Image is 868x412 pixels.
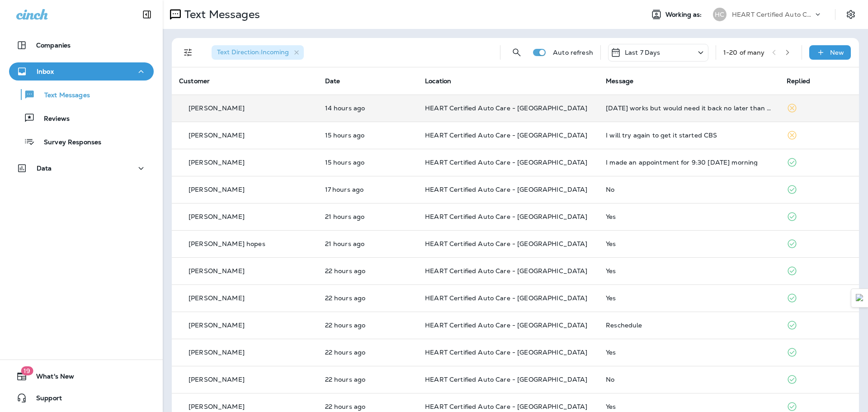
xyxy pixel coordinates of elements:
[134,5,160,24] button: Collapse Sidebar
[217,48,289,56] span: Text Direction : Incoming
[212,45,304,60] div: Text Direction:Incoming
[181,8,260,21] p: Text Messages
[713,8,726,21] div: HC
[325,376,411,383] p: Oct 14, 2025 09:03 AM
[606,403,772,410] div: Yes
[553,49,593,56] p: Auto refresh
[9,367,154,385] button: 19What's New
[27,394,62,405] span: Support
[723,49,765,56] div: 1 - 20 of many
[35,115,70,123] p: Reviews
[325,159,411,166] p: Oct 14, 2025 03:49 PM
[325,186,411,193] p: Oct 14, 2025 02:00 PM
[665,11,704,19] span: Working as:
[606,159,772,166] div: I made an appointment for 9:30 tomorrow morning
[425,294,587,302] span: HEART Certified Auto Care - [GEOGRAPHIC_DATA]
[9,62,154,81] button: Inbox
[189,240,265,247] p: [PERSON_NAME] hopes
[325,349,411,356] p: Oct 14, 2025 09:03 AM
[425,375,587,384] span: HEART Certified Auto Care - [GEOGRAPHIC_DATA]
[36,42,71,49] p: Companies
[325,77,340,85] span: Date
[189,294,245,302] p: [PERSON_NAME]
[425,403,587,411] span: HEART Certified Auto Care - [GEOGRAPHIC_DATA]
[425,240,587,248] span: HEART Certified Auto Care - [GEOGRAPHIC_DATA]
[606,104,772,112] div: Thursday works but would need it back no later than 2:30. If that timing doesn't work then Tuesda...
[189,376,245,383] p: [PERSON_NAME]
[35,91,90,100] p: Text Messages
[425,213,587,221] span: HEART Certified Auto Care - [GEOGRAPHIC_DATA]
[35,138,101,147] p: Survey Responses
[9,389,154,407] button: Support
[606,186,772,193] div: No
[425,131,587,139] span: HEART Certified Auto Care - [GEOGRAPHIC_DATA]
[843,6,859,23] button: Settings
[37,165,52,172] p: Data
[9,132,154,151] button: Survey Responses
[189,132,245,139] p: [PERSON_NAME]
[325,322,411,329] p: Oct 14, 2025 09:04 AM
[189,349,245,356] p: [PERSON_NAME]
[606,240,772,247] div: Yes
[425,104,587,112] span: HEART Certified Auto Care - [GEOGRAPHIC_DATA]
[732,11,813,18] p: HEART Certified Auto Care
[606,132,772,139] div: I will try again to get it started CBS
[9,85,154,104] button: Text Messages
[325,132,411,139] p: Oct 14, 2025 03:56 PM
[606,322,772,329] div: Reschedule
[21,366,33,375] span: 19
[189,186,245,193] p: [PERSON_NAME]
[325,240,411,247] p: Oct 14, 2025 09:37 AM
[189,403,245,410] p: [PERSON_NAME]
[425,348,587,356] span: HEART Certified Auto Care - [GEOGRAPHIC_DATA]
[325,403,411,410] p: Oct 14, 2025 09:02 AM
[27,373,74,384] span: What's New
[606,376,772,383] div: No
[425,185,587,194] span: HEART Certified Auto Care - [GEOGRAPHIC_DATA]
[189,213,245,220] p: [PERSON_NAME]
[9,36,154,54] button: Companies
[9,109,154,128] button: Reviews
[830,49,844,56] p: New
[425,158,587,166] span: HEART Certified Auto Care - [GEOGRAPHIC_DATA]
[425,77,451,85] span: Location
[606,349,772,356] div: Yes
[179,77,210,85] span: Customer
[325,213,411,220] p: Oct 14, 2025 10:12 AM
[179,43,197,62] button: Filters
[189,104,245,112] p: [PERSON_NAME]
[856,294,864,302] img: Detect Auto
[189,159,245,166] p: [PERSON_NAME]
[9,159,154,177] button: Data
[625,49,660,56] p: Last 7 Days
[189,267,245,275] p: [PERSON_NAME]
[37,68,54,75] p: Inbox
[787,77,810,85] span: Replied
[325,294,411,302] p: Oct 14, 2025 09:14 AM
[425,267,587,275] span: HEART Certified Auto Care - [GEOGRAPHIC_DATA]
[189,322,245,329] p: [PERSON_NAME]
[325,267,411,275] p: Oct 14, 2025 09:26 AM
[325,104,411,112] p: Oct 14, 2025 05:17 PM
[606,77,633,85] span: Message
[606,213,772,220] div: Yes
[606,294,772,302] div: Yes
[508,43,526,62] button: Search Messages
[606,267,772,275] div: Yes
[425,321,587,329] span: HEART Certified Auto Care - [GEOGRAPHIC_DATA]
